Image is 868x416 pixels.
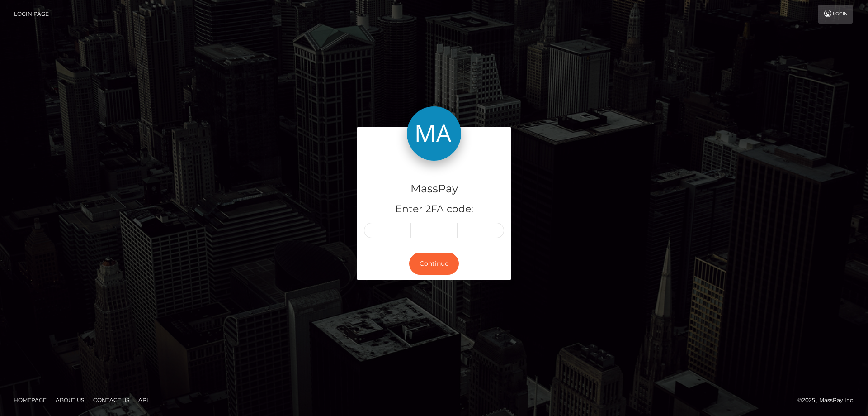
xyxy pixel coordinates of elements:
[364,181,504,197] h4: MassPay
[364,202,504,216] h5: Enter 2FA code:
[407,106,461,161] img: MassPay
[797,395,861,405] div: © 2025 , MassPay Inc.
[90,393,133,407] a: Contact Us
[409,253,459,275] button: Continue
[10,393,50,407] a: Homepage
[52,393,88,407] a: About Us
[14,5,49,24] a: Login Page
[135,393,152,407] a: API
[818,5,853,24] a: Login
